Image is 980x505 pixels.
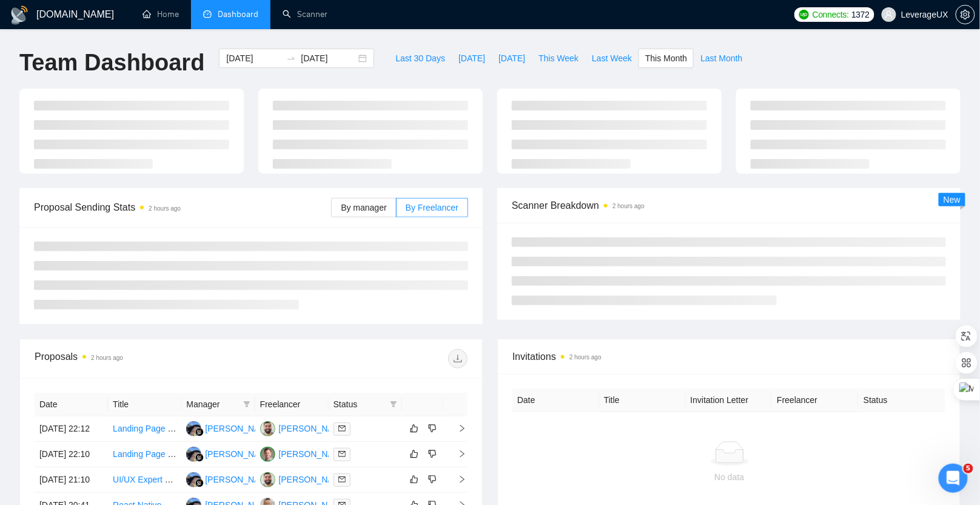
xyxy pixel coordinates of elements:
[599,388,686,412] th: Title
[448,450,466,458] span: right
[186,421,201,436] img: AA
[694,49,749,68] button: Last Month
[639,49,694,68] button: This Month
[799,10,809,19] img: upwork-logo.png
[448,424,466,433] span: right
[956,10,975,19] a: setting
[108,467,181,493] td: UI/UX Expert Needed for Deep Audit and UX Improvement Plan for EdTech Platform
[458,52,485,65] span: [DATE]
[35,416,108,442] td: [DATE] 22:12
[203,10,212,18] span: dashboard
[205,473,275,486] div: [PERSON_NAME]
[964,464,973,473] span: 5
[410,424,418,433] span: like
[585,49,639,68] button: Last Week
[286,53,296,63] span: to
[260,449,349,458] a: TV[PERSON_NAME]
[569,354,602,361] time: 2 hours ago
[35,442,108,467] td: [DATE] 22:10
[113,475,429,484] a: UI/UX Expert Needed for Deep Audit and UX Improvement Plan for EdTech Platform
[512,198,946,213] span: Scanner Breakdown
[612,203,645,209] time: 2 hours ago
[425,447,440,461] button: dislike
[700,52,742,65] span: Last Month
[859,388,945,412] th: Status
[108,393,181,416] th: Title
[512,349,945,364] span: Invitations
[341,203,386,212] span: By manager
[956,10,975,19] span: setting
[260,472,275,487] img: RL
[390,401,397,408] span: filter
[260,474,349,484] a: RL[PERSON_NAME]
[260,447,275,462] img: TV
[448,475,466,484] span: right
[205,447,275,461] div: [PERSON_NAME]
[186,472,201,487] img: AA
[195,428,204,436] img: gigradar-bm.png
[645,52,687,65] span: This Month
[407,472,421,487] button: like
[35,467,108,493] td: [DATE] 21:10
[395,52,445,65] span: Last 30 Days
[772,388,859,412] th: Freelancer
[428,475,437,484] span: dislike
[35,393,108,416] th: Date
[813,8,849,21] span: Connects:
[19,49,204,77] h1: Team Dashboard
[10,5,29,25] img: logo
[186,398,238,411] span: Manager
[410,475,418,484] span: like
[108,416,181,442] td: Landing Page Designer | Direct Response | Advertorial | Listicle
[939,464,968,493] iframe: Intercom live chat
[410,449,418,459] span: like
[425,472,440,487] button: dislike
[286,53,296,63] span: swap-right
[113,449,351,459] a: Landing Page Designer | Direct Response | Advertorial | Listicle
[143,9,179,19] a: homeHome
[195,453,204,462] img: gigradar-bm.png
[279,447,349,461] div: [PERSON_NAME]
[195,479,204,487] img: gigradar-bm.png
[113,424,351,433] a: Landing Page Designer | Direct Response | Advertorial | Listicle
[498,52,525,65] span: [DATE]
[186,447,201,462] img: AA
[186,423,275,433] a: AA[PERSON_NAME]
[885,10,893,19] span: user
[34,200,331,215] span: Proposal Sending Stats
[522,470,936,484] div: No data
[492,49,532,68] button: [DATE]
[428,424,437,433] span: dislike
[226,52,281,65] input: Start date
[255,393,329,416] th: Freelancer
[512,388,599,412] th: Date
[406,203,458,212] span: By Freelancer
[338,476,346,483] span: mail
[532,49,585,68] button: This Week
[149,205,181,212] time: 2 hours ago
[592,52,632,65] span: Last Week
[283,9,327,19] a: searchScanner
[686,388,773,412] th: Invitation Letter
[205,422,275,435] div: [PERSON_NAME]
[301,52,356,65] input: End date
[279,473,349,486] div: [PERSON_NAME]
[181,393,255,416] th: Manager
[91,354,123,361] time: 2 hours ago
[539,52,579,65] span: This Week
[338,450,346,458] span: mail
[186,449,275,458] a: AA[PERSON_NAME]
[243,401,250,408] span: filter
[407,447,421,461] button: like
[428,449,437,459] span: dislike
[241,395,253,413] span: filter
[956,5,975,24] button: setting
[407,421,421,436] button: like
[944,195,961,205] span: New
[389,49,452,68] button: Last 30 Days
[108,442,181,467] td: Landing Page Designer | Direct Response | Advertorial | Listicle
[425,421,440,436] button: dislike
[334,398,385,411] span: Status
[452,49,492,68] button: [DATE]
[279,422,349,435] div: [PERSON_NAME]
